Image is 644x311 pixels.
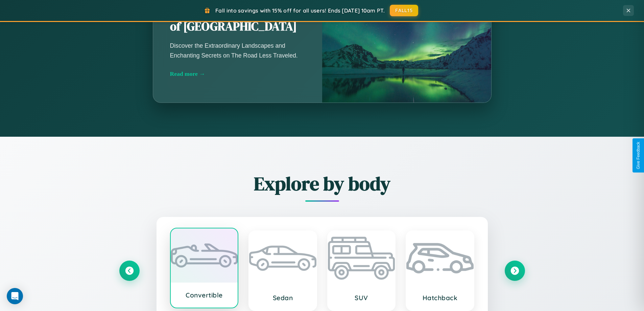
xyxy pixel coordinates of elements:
[335,294,388,302] h3: SUV
[215,7,385,14] span: Fall into savings with 15% off for all users! Ends [DATE] 10am PT.
[390,5,418,16] button: FALL15
[177,291,231,299] h3: Convertible
[256,294,310,302] h3: Sedan
[413,294,467,302] h3: Hatchback
[170,3,305,35] h2: Unearthing the Mystique of [GEOGRAPHIC_DATA]
[170,70,305,77] div: Read more →
[119,171,525,197] h2: Explore by body
[7,288,23,304] div: Open Intercom Messenger
[636,142,641,169] div: Give Feedback
[170,41,305,60] p: Discover the Extraordinary Landscapes and Enchanting Secrets on The Road Less Traveled.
